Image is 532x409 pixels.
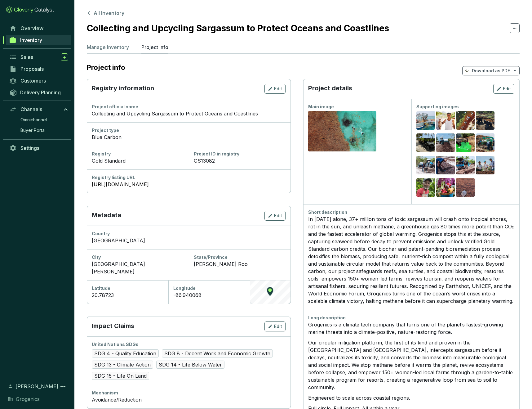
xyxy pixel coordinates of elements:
[308,321,514,336] p: Grogenics is a climate tech company that turns one of the planet’s fastest-growing marine threats...
[194,157,286,164] div: GS13082
[308,104,406,110] div: Main image
[503,86,511,92] span: Edit
[416,104,515,110] div: Supporting images
[194,260,286,268] div: [PERSON_NAME] Roo
[274,323,282,330] span: Edit
[92,372,149,380] span: SDG 15 - Life On Land
[92,341,286,348] div: United Nations SDGs
[6,52,71,62] a: Sales
[20,66,44,72] span: Proposals
[92,211,121,221] p: Metadata
[17,115,71,124] a: Omnichannel
[20,37,42,43] span: Inventory
[6,87,71,97] a: Delivery Planning
[264,211,286,221] button: Edit
[173,285,245,291] div: Longitude
[92,104,286,110] div: Project official name
[92,151,184,157] div: Registry
[92,84,154,94] p: Registry information
[20,89,61,96] span: Delivery Planning
[20,54,33,60] span: Sales
[92,349,159,357] span: SDG 4 - Quality Education
[493,84,514,94] button: Edit
[274,213,282,219] span: Edit
[20,145,39,151] span: Settings
[87,43,129,51] p: Manage Inventory
[16,383,58,390] span: [PERSON_NAME]
[308,209,514,215] div: Short description
[472,68,510,74] p: Download as PDF
[156,361,224,369] span: SDG 14 - Life Below Water
[308,315,514,321] div: Long description
[20,78,46,84] span: Customers
[92,254,184,260] div: City
[92,390,286,396] div: Mechanism
[92,157,184,164] div: Gold Standard
[6,143,71,153] a: Settings
[87,63,131,71] h2: Project info
[20,127,46,133] span: Buyer Portal
[194,151,286,157] div: Project ID in registry
[92,231,286,237] div: Country
[20,25,43,31] span: Overview
[6,75,71,86] a: Customers
[20,106,42,112] span: Channels
[20,117,47,123] span: Omnichannel
[92,321,134,331] p: Impact Claims
[92,396,286,403] div: Avoidance/Reduction
[141,43,168,51] p: Project Info
[308,84,352,94] p: Project details
[92,260,184,275] div: [GEOGRAPHIC_DATA][PERSON_NAME]
[92,174,286,181] div: Registry listing URL
[92,110,286,117] div: Collecting and Upcycling Sargassum to Protect Oceans and Coastlines
[308,394,514,402] p: Engineered to scale across coastal regions.
[6,35,71,45] a: Inventory
[308,215,514,305] div: In [DATE] alone, 37+ million tons of toxic sargassum will crash onto tropical shores, rot in the ...
[6,23,71,34] a: Overview
[194,254,286,260] div: State/Province
[264,321,286,331] button: Edit
[17,126,71,135] a: Buyer Portal
[87,9,124,17] button: All Inventory
[6,104,71,115] a: Channels
[264,84,286,94] button: Edit
[6,64,71,74] a: Proposals
[92,291,163,299] div: 20.78723
[92,127,286,133] div: Project type
[92,133,286,141] div: Blue Carbon
[274,86,282,92] span: Edit
[162,349,273,357] span: SDG 8 - Decent Work and Economic Growth
[87,22,389,35] h2: Collecting and Upcycling Sargassum to Protect Oceans and Coastlines
[16,395,40,403] span: Grogenics
[92,237,286,244] div: [GEOGRAPHIC_DATA]
[92,181,286,188] a: [URL][DOMAIN_NAME]
[92,361,153,369] span: SDG 13 - Climate Action
[308,339,514,391] p: Our circular mitigation platform, the first of its kind and proven in the [GEOGRAPHIC_DATA] and [...
[92,285,163,291] div: Latitude
[173,291,245,299] div: -86.940068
